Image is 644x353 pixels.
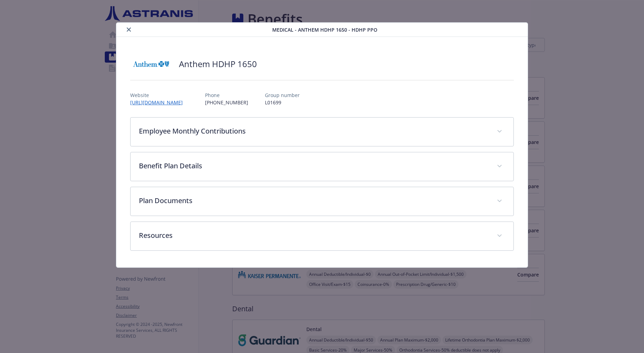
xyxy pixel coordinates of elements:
[139,126,488,136] p: Employee Monthly Contributions
[131,152,513,181] div: Benefit Plan Details
[131,222,513,250] div: Resources
[265,99,300,106] p: L01699
[130,91,188,99] p: Website
[139,195,488,206] p: Plan Documents
[131,118,513,146] div: Employee Monthly Contributions
[64,22,580,268] div: details for plan Medical - Anthem HDHP 1650 - HDHP PPO
[130,99,188,106] a: [URL][DOMAIN_NAME]
[205,91,248,99] p: Phone
[205,99,248,106] p: [PHONE_NUMBER]
[139,230,488,241] p: Resources
[272,26,377,33] span: Medical - Anthem HDHP 1650 - HDHP PPO
[131,187,513,216] div: Plan Documents
[125,25,133,34] button: close
[179,58,257,70] h2: Anthem HDHP 1650
[139,161,488,171] p: Benefit Plan Details
[265,91,300,99] p: Group number
[130,54,172,74] img: Anthem Blue Cross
